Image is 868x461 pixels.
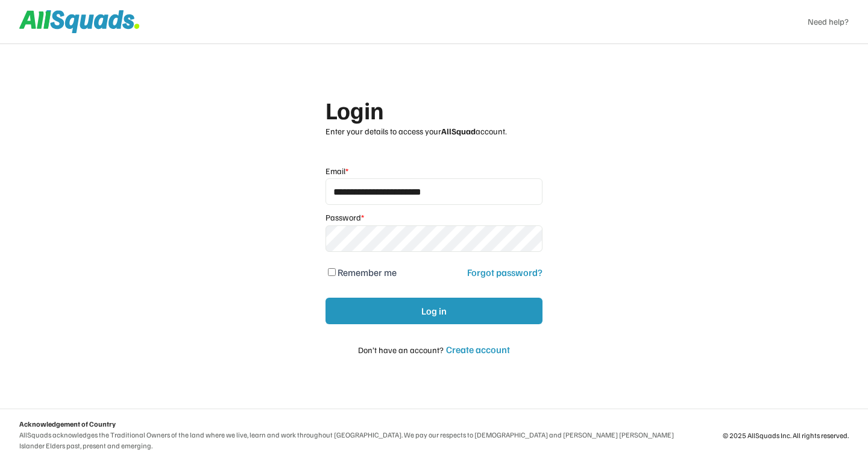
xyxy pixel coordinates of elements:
[808,16,849,27] a: Need help?
[19,430,694,451] div: AllSquads acknowledges the Traditional Owners of the land where we live, learn and work throughou...
[467,266,542,278] div: Forgot password?
[325,166,348,177] div: Email
[325,298,542,324] button: Log in
[325,96,433,124] div: Login
[441,126,476,136] strong: AllSquad
[325,126,542,137] div: Enter your details to access your account.
[446,343,510,356] div: Create account
[338,266,397,278] label: Remember me
[358,343,444,356] div: Don’t have an account?
[723,431,849,440] div: © 2025 AllSquads Inc. All rights reserved.
[325,212,364,223] div: Password
[19,419,116,430] div: Acknowledgement of Country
